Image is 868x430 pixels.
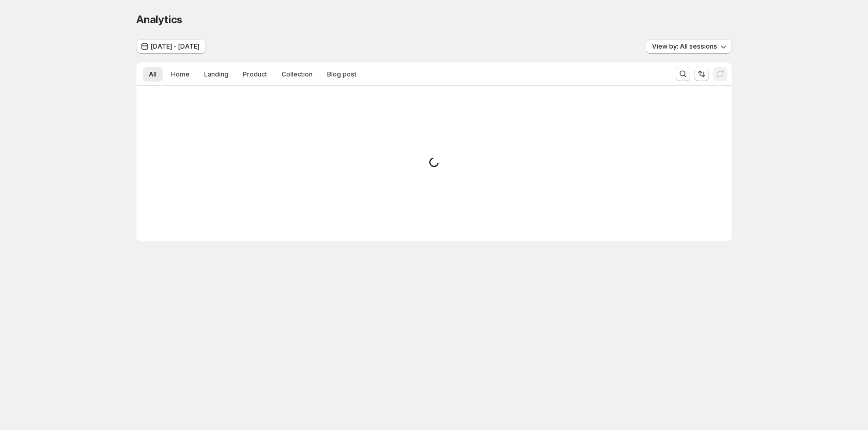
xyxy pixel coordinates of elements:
span: All [149,70,157,79]
button: Search and filter results [676,67,690,81]
button: Sort the results [694,67,709,81]
span: Collection [282,70,313,79]
button: [DATE] - [DATE] [136,39,206,54]
span: Blog post [327,70,357,79]
span: Home [171,70,190,79]
span: Landing [204,70,228,79]
button: View by: All sessions [646,39,732,54]
span: View by: All sessions [652,42,717,51]
span: Product [243,70,267,79]
span: Analytics [136,13,182,26]
span: [DATE] - [DATE] [151,42,199,51]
